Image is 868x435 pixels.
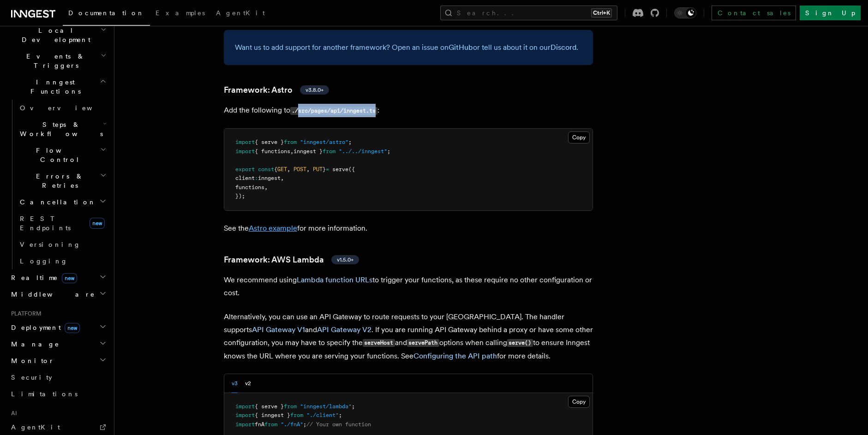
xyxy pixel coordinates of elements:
[712,6,796,20] a: Contact sales
[568,396,590,408] button: Copy
[65,323,80,333] span: new
[323,148,335,155] span: from
[255,139,284,145] span: { serve }
[7,269,108,286] button: Realtimenew
[156,9,205,17] span: Examples
[255,421,264,428] span: fnA
[264,421,277,428] span: from
[16,253,108,269] a: Logging
[16,120,103,138] span: Steps & Workflows
[306,421,371,428] span: // Your own function
[16,146,100,164] span: Flow Control
[297,275,372,284] a: Lambda function URLs
[235,193,245,199] span: });
[249,224,297,232] a: Astro example
[16,197,96,207] span: Cancellation
[7,310,42,317] span: Platform
[235,166,255,173] span: export
[16,236,108,253] a: Versioning
[258,166,274,173] span: const
[224,253,359,266] a: Framework: AWS Lambdav1.5.0+
[252,325,305,334] a: API Gateway V1
[440,6,617,20] button: Search...Ctrl+K
[339,148,387,155] span: "../../inngest"
[216,9,265,17] span: AgentKit
[568,131,590,143] button: Copy
[7,77,100,96] span: Inngest Functions
[800,6,861,20] a: Sign Up
[317,325,371,334] a: API Gateway V2
[7,22,108,48] button: Local Development
[232,374,238,393] button: v3
[387,148,390,155] span: ;
[284,403,297,410] span: from
[235,403,255,410] span: import
[90,218,105,229] span: new
[7,369,108,386] a: Security
[284,139,297,145] span: from
[363,339,395,347] code: serveHost
[11,374,52,381] span: Security
[16,168,108,194] button: Errors & Retries
[62,273,77,283] span: new
[323,166,326,173] span: }
[7,273,77,282] span: Realtime
[551,43,576,52] a: Discord
[7,26,101,44] span: Local Development
[413,352,497,360] a: Configuring the API path
[255,403,284,410] span: { serve }
[674,7,696,18] button: Toggle dark mode
[20,257,68,265] span: Logging
[16,142,108,168] button: Flow Control
[7,52,101,70] span: Events & Triggers
[7,410,17,417] span: AI
[16,100,108,116] a: Overview
[16,210,108,236] a: REST Endpointsnew
[7,323,80,332] span: Deployment
[305,86,323,94] span: v3.8.0+
[258,175,281,181] span: inngest
[290,148,293,155] span: ,
[507,339,533,347] code: serve()
[7,352,108,369] button: Monitor
[332,166,348,173] span: serve
[255,148,290,155] span: { functions
[68,9,144,17] span: Documentation
[235,184,264,191] span: functions
[235,175,255,181] span: client
[7,100,108,269] div: Inngest Functions
[300,403,352,410] span: "inngest/lambda"
[300,139,348,145] span: "inngest/astro"
[449,43,473,52] a: GitHub
[235,139,255,145] span: import
[235,412,255,418] span: import
[281,421,303,428] span: "./fnA"
[293,148,323,155] span: inngest }
[16,194,108,210] button: Cancellation
[63,3,150,26] a: Documentation
[20,104,115,112] span: Overview
[274,166,277,173] span: {
[224,104,593,117] p: Add the following to :
[16,172,100,190] span: Errors & Retries
[7,290,95,299] span: Middleware
[7,286,108,303] button: Middleware
[326,166,329,173] span: =
[210,3,270,25] a: AgentKit
[339,412,342,418] span: ;
[255,175,258,181] span: :
[16,116,108,142] button: Steps & Workflows
[313,166,323,173] span: PUT
[591,8,612,18] kbd: Ctrl+K
[150,3,210,25] a: Examples
[224,274,593,299] p: We recommend using to trigger your functions, as these require no other configuration or cost.
[277,166,287,173] span: GET
[306,166,310,173] span: ,
[352,403,355,410] span: ;
[245,374,251,393] button: v2
[281,175,284,181] span: ,
[7,336,108,352] button: Manage
[303,421,306,428] span: ;
[264,184,268,191] span: ,
[7,356,54,365] span: Monitor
